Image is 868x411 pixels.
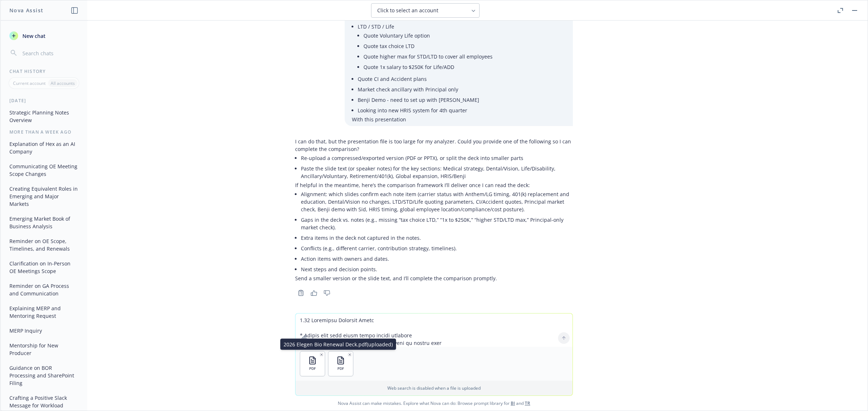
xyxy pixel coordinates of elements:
li: LTD / STD / Life [358,21,566,74]
button: MERP Inquiry [7,325,81,337]
h1: Nova Assist [9,7,43,14]
div: More than a week ago [1,129,87,135]
li: Gaps in the deck vs. notes (e.g., missing “tax choice LTD,” “1x to $250K,” “higher STD/LTD max,” ... [301,215,573,233]
button: Mentorship for New Producer [7,339,81,359]
li: Re-upload a compressed/exported version (PDF or PPTX), or split the deck into smaller parts [301,153,573,163]
div: Chat History [1,68,87,74]
button: Emerging Market Book of Business Analysis [7,213,81,232]
button: PDF [328,351,353,376]
span: PDF [309,366,316,371]
li: Market check ancillary with Principal only [358,84,566,95]
p: I can do that, but the presentation file is too large for my analyzer. Could you provide one of t... [295,138,573,153]
li: Quote CI and Accident plans [358,74,566,84]
p: All accounts [51,80,75,86]
button: New chat [7,29,81,42]
p: With this presentation [352,116,566,123]
li: Next steps and decision points. [301,264,573,274]
li: Extra items in the deck not captured in the notes. [301,233,573,243]
li: Quote tax choice LTD [363,41,566,51]
button: Strategic Planning Notes Overview [7,107,81,126]
button: Reminder on GA Process and Communication [7,280,81,299]
button: PDF [300,351,325,376]
svg: Copy to clipboard [298,290,304,296]
button: Creating Equivalent Roles in Emerging and Major Markets [7,183,81,210]
button: Guidance on BOR Processing and SharePoint Filing [7,362,81,389]
button: Click to select an account [371,3,480,18]
li: Looking into new HRIS system for 4th quarter [358,105,566,116]
li: Quote Voluntary Life option [363,30,566,41]
p: Web search is disabled when a file is uploaded [300,385,568,391]
a: TR [525,400,530,406]
input: Search chats [21,48,78,58]
span: Click to select an account [377,7,438,14]
li: Benji Demo - need to set up with [PERSON_NAME] [358,95,566,105]
a: BI [511,400,515,406]
button: Thumbs down [321,288,333,298]
p: Current account [13,80,46,86]
button: Reminder on OE Scope, Timelines, and Renewals [7,235,81,255]
p: If helpful in the meantime, here’s the comparison framework I’ll deliver once I can read the deck: [295,181,573,189]
p: Send a smaller version or the slide text, and I’ll complete the comparison promptly. [295,274,573,282]
button: Explanation of Hex as an AI Company [7,138,81,157]
li: Paste the slide text (or speaker notes) for the key sections: Medical strategy, Dental/Vision, Li... [301,163,573,181]
button: Explaining MERP and Mentoring Request [7,302,81,322]
li: Quote higher max for STD/LTD to cover all employees [363,51,566,62]
span: New chat [21,32,46,40]
span: Nova Assist can make mistakes. Explore what Nova can do: Browse prompt library for and [3,396,865,411]
li: Quote 1x salary to $250K for Life/ADD [363,62,566,72]
li: Conflicts (e.g., different carrier, contribution strategy, timelines). [301,243,573,254]
span: PDF [337,366,344,371]
div: [DATE] [1,98,87,104]
li: Action items with owners and dates. [301,254,573,264]
button: Communicating OE Meeting Scope Changes [7,160,81,180]
button: Clarification on In-Person OE Meetings Scope [7,258,81,277]
li: Alignment: which slides confirm each note item (carrier status with Anthem/LG timing, 401(k) repl... [301,189,573,215]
